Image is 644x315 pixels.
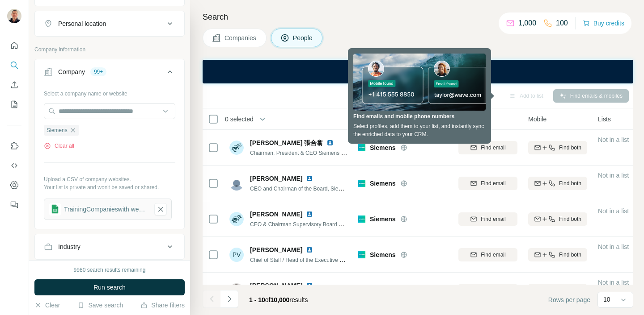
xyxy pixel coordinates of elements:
img: LinkedIn logo [306,211,313,218]
span: Find email [481,251,505,259]
img: Avatar [229,141,244,155]
img: Avatar [229,212,244,226]
span: Find both [559,251,581,259]
img: Logo of Siemens [358,216,365,223]
button: Find email [458,212,517,226]
span: Siemens [47,126,68,134]
span: Not in a list [598,243,629,250]
span: Find both [559,144,581,152]
button: Find both [528,141,587,154]
h4: Search [203,11,633,23]
button: Clear [34,301,60,310]
img: LinkedIn logo [326,139,334,146]
img: Avatar [7,9,21,23]
span: Find email [481,144,505,152]
div: Industry [58,242,80,251]
p: 1,000 [518,18,536,29]
div: TrainingCompanieswith website amended 031025 [64,205,148,214]
p: Upload a CSV of company websites. [44,175,175,183]
img: Logo of Siemens [358,251,365,258]
button: Buy credits [583,17,624,29]
span: Company [358,115,385,124]
span: Siemens [370,250,396,259]
p: Company information [34,46,185,54]
button: My lists [7,96,21,112]
p: 100 [556,18,568,29]
span: Run search [93,283,126,292]
span: Mobile [528,115,547,124]
span: [PERSON_NAME] 張合翕 [250,138,323,147]
button: Search [7,57,21,73]
span: Rows per page [548,295,590,304]
span: [PERSON_NAME] [250,174,302,183]
button: Find both [528,212,587,226]
span: results [249,296,308,303]
button: Personal location [35,13,184,34]
button: Find email [458,177,517,190]
button: Company99+ [35,61,184,86]
span: Not in a list [598,279,629,286]
iframe: Banner [203,60,633,83]
span: Siemens [370,143,396,152]
span: 1 - 10 [249,296,265,303]
span: CEO & Chairman Supervisory Board Communications [250,220,378,228]
span: Not in a list [598,207,629,215]
div: 9980 search results remaining [74,266,146,274]
button: Find both [528,284,587,297]
span: Find both [559,215,581,223]
button: Use Surfe API [7,157,21,174]
span: Find email [481,215,505,223]
span: [PERSON_NAME] [250,245,302,254]
button: Quick start [7,37,21,54]
span: People [293,33,314,42]
button: Find both [528,177,587,190]
button: Find email [458,248,517,261]
span: 10,000 [271,296,290,303]
button: Industry [35,236,184,257]
button: Enrich CSV [7,77,21,93]
div: 99+ [90,68,106,76]
button: Find email [458,284,517,297]
span: Email [458,115,474,124]
p: Your list is private and won't be saved or shared. [44,183,175,191]
span: [PERSON_NAME] [250,281,302,290]
img: Logo of Siemens [358,180,365,187]
button: Find both [528,248,587,261]
span: Companies [225,33,257,42]
img: LinkedIn logo [306,175,313,182]
button: Feedback [7,197,21,213]
span: Siemens [370,179,396,188]
div: Company [58,67,85,76]
button: Share filters [140,301,185,310]
div: PV [229,248,244,262]
div: Select a company name or website [44,86,175,98]
button: Save search [77,301,123,310]
button: Navigate to next page [220,290,238,308]
span: Not in a list [598,172,629,179]
img: Logo of Siemens [358,144,365,151]
span: 0 selected [225,115,254,124]
span: [PERSON_NAME] [250,210,302,219]
button: Clear all [44,142,74,150]
img: Avatar [229,283,244,298]
button: Run search [34,279,185,295]
button: Use Surfe on LinkedIn [7,138,21,154]
img: gsheets icon [49,203,61,216]
div: Personal location [58,19,106,28]
p: 10 [603,295,610,304]
img: LinkedIn logo [306,246,313,253]
span: Find both [559,179,581,187]
span: CEO and Chairman of the Board, Siemens Mobility Oy [250,185,379,192]
span: Chief of Staff / Head of the Executive Office of Managing Board Member [250,256,421,263]
span: Lists [598,115,611,124]
span: Siemens [370,215,396,224]
span: Chairman, President & CEO Siemens Ltd. [GEOGRAPHIC_DATA] [250,149,407,156]
button: Find email [458,141,517,154]
span: of [265,296,271,303]
img: LinkedIn logo [306,282,313,289]
button: Dashboard [7,177,21,193]
span: Not in a list [598,136,629,143]
span: Find email [481,179,505,187]
img: Avatar [229,176,244,191]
